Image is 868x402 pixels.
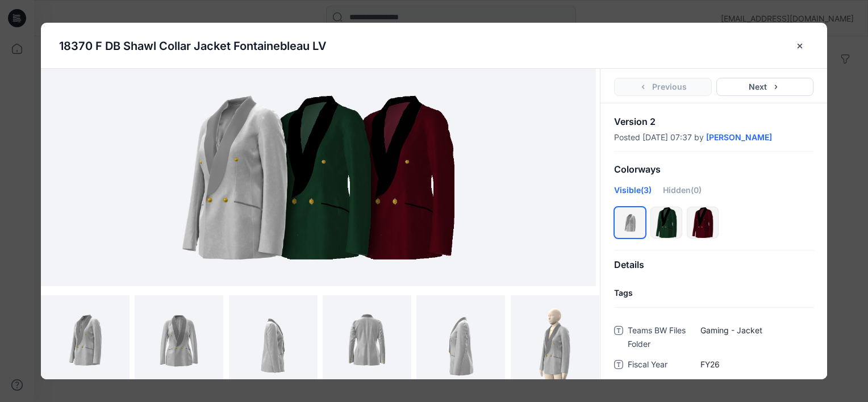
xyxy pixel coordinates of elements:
span: Gaming - Jacket [700,324,813,336]
img: Front High Crop LS Ghost [135,304,223,375]
div: Details [600,250,827,279]
h4: Tags [600,288,827,298]
span: Fiscal Year [628,358,696,374]
span: Teams BW Files Folder [628,324,696,351]
p: Version 2 [614,117,813,126]
div: Colorways [600,155,827,184]
div: Wine [687,207,719,238]
div: Visible (3) [614,184,652,204]
img: 18370 F DB Shawl Collar Jacket Fountainebleau LV - Generated Colorways [137,69,499,286]
div: Posted [DATE] 07:37 by [614,133,813,142]
button: close-btn [791,37,809,55]
img: 45 High Crop [511,295,599,384]
img: 45 High Crop LS Ghost [41,304,130,375]
button: Next [716,78,814,96]
span: FY26 [700,358,813,370]
div: Hunter Green [650,207,682,238]
div: Colorway 1 [614,207,646,238]
img: Right High Crop Ghost [229,295,318,384]
p: 18370 F DB Shawl Collar Jacket Fontainebleau LV [59,37,327,55]
a: [PERSON_NAME] [706,133,772,142]
div: Hidden (0) [663,184,702,204]
img: Back High Crop LS Ghost [323,304,411,375]
img: Left High Crop Ghost [416,295,505,384]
